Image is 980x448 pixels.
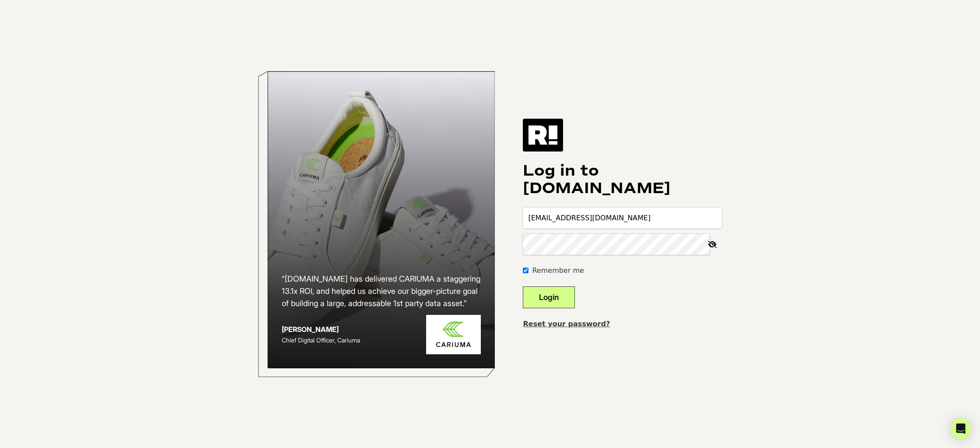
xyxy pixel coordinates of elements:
[523,320,610,328] a: Reset your password?
[532,265,584,276] label: Remember me
[282,325,339,334] strong: [PERSON_NAME]
[282,336,360,344] span: Chief Digital Officer, Cariuma
[523,119,563,151] img: Retention.com
[950,418,971,439] div: Open Intercom Messenger
[282,273,481,310] h2: “[DOMAIN_NAME] has delivered CARIUMA a staggering 13.1x ROI, and helped us achieve our bigger-pic...
[523,208,722,229] input: Email
[426,315,481,355] img: Cariuma
[523,286,575,308] button: Login
[523,162,722,197] h1: Log in to [DOMAIN_NAME]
